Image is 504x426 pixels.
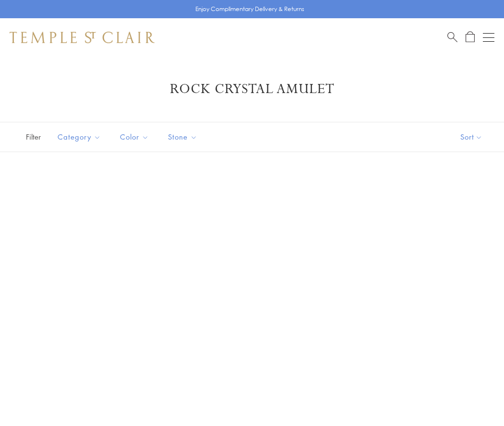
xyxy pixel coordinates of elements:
[113,126,156,148] button: Color
[53,131,108,143] span: Category
[163,131,204,143] span: Stone
[439,122,504,152] button: Show sort by
[115,131,156,143] span: Color
[10,32,155,43] img: Temple St. Clair
[161,126,204,148] button: Stone
[195,4,304,14] p: Enjoy Complimentary Delivery & Returns
[24,81,480,98] h1: Rock Crystal Amulet
[50,126,108,148] button: Category
[447,31,457,43] a: Search
[483,32,494,43] button: Open navigation
[466,31,475,43] a: Open Shopping Bag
